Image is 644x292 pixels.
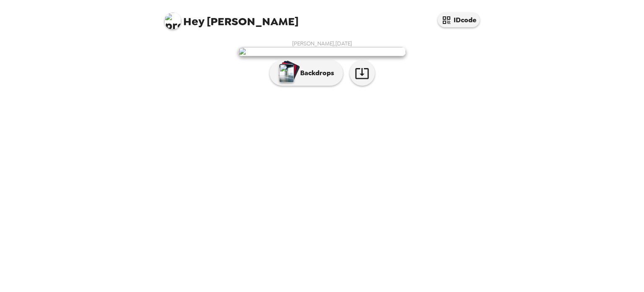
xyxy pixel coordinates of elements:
span: [PERSON_NAME] , [DATE] [292,40,352,47]
p: Backdrops [296,68,334,78]
button: Backdrops [270,61,343,86]
span: Hey [183,14,204,29]
span: [PERSON_NAME] [164,8,299,27]
button: IDcode [438,13,480,27]
img: profile pic [164,13,181,29]
img: user [238,47,406,56]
